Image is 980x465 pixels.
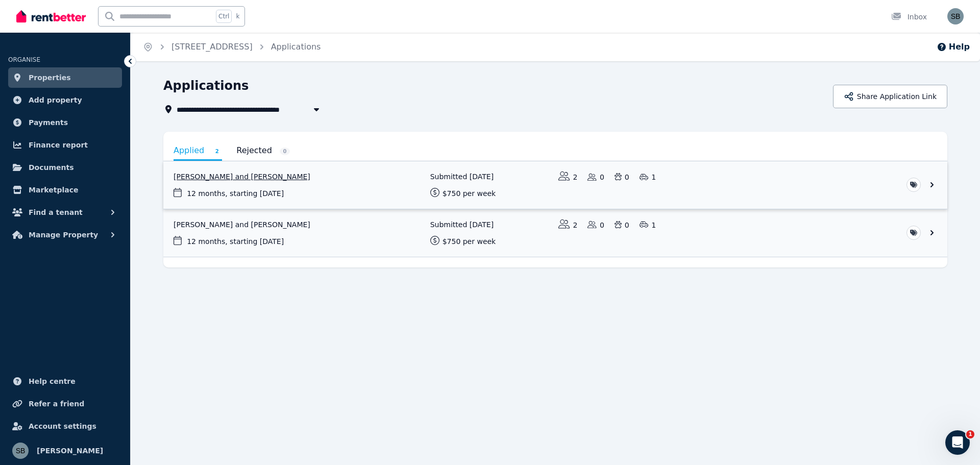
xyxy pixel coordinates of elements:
a: Add property [8,90,122,110]
a: Account settings [8,416,122,436]
span: Find a tenant [29,206,83,218]
iframe: Intercom live chat [945,430,970,455]
span: 0 [280,148,290,155]
a: View application: Hoi Ying Chan and Sifan Cai [163,161,947,209]
img: Sam Berrell [12,443,29,459]
span: Help centre [29,375,76,387]
a: Refer a friend [8,394,122,414]
div: Inbox [891,12,927,22]
nav: Breadcrumb [131,33,333,61]
span: Account settings [29,420,96,432]
span: Marketplace [29,184,78,196]
span: Ctrl [216,10,232,23]
a: Applications [271,42,321,52]
button: Manage Property [8,225,122,245]
button: Find a tenant [8,202,122,223]
a: Applied [174,142,222,161]
a: View application: Sinead Burke and Sean Mc Inerney [163,209,947,257]
button: Help [937,41,970,53]
span: 1 [966,430,974,438]
span: Payments [29,116,68,129]
a: Properties [8,67,122,88]
a: Help centre [8,371,122,391]
h1: Applications [163,78,249,94]
a: Payments [8,112,122,133]
span: [PERSON_NAME] [37,445,103,457]
span: Properties [29,71,71,84]
a: Documents [8,157,122,178]
img: RentBetter [16,9,86,24]
a: Marketplace [8,180,122,200]
a: [STREET_ADDRESS] [171,42,253,52]
button: Share Application Link [833,85,947,108]
span: ORGANISE [8,56,40,63]
a: Rejected [236,142,290,159]
span: Documents [29,161,74,174]
img: Sam Berrell [947,8,964,25]
a: Finance report [8,135,122,155]
span: Refer a friend [29,398,84,410]
span: 2 [212,148,222,155]
span: Add property [29,94,82,106]
span: Finance report [29,139,88,151]
span: Manage Property [29,229,98,241]
span: k [236,12,239,20]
